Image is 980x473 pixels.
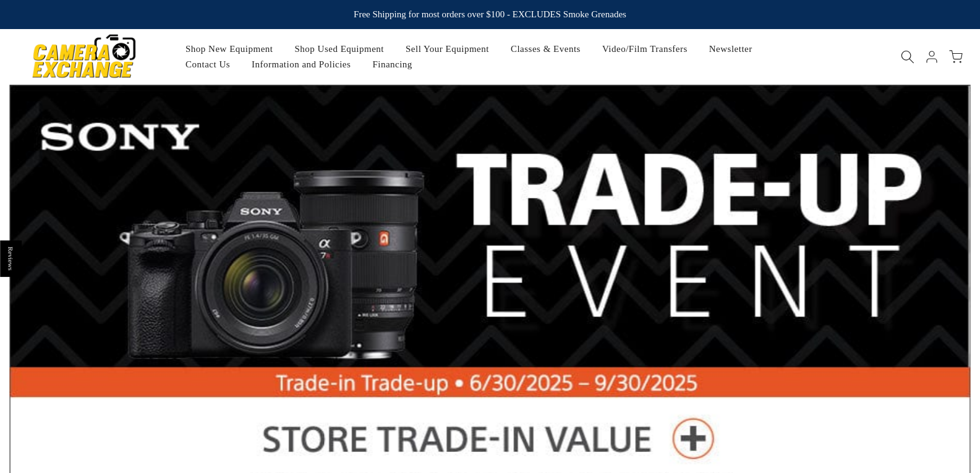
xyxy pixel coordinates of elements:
[591,41,698,57] a: Video/Film Transfers
[362,57,424,72] a: Financing
[354,9,626,19] strong: Free Shipping for most orders over $100 - EXCLUDES Smoke Grenades
[500,41,591,57] a: Classes & Events
[284,41,395,57] a: Shop Used Equipment
[394,41,500,57] a: Sell Your Equipment
[241,57,362,72] a: Information and Policies
[174,41,284,57] a: Shop New Equipment
[174,57,241,72] a: Contact Us
[698,41,763,57] a: Newsletter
